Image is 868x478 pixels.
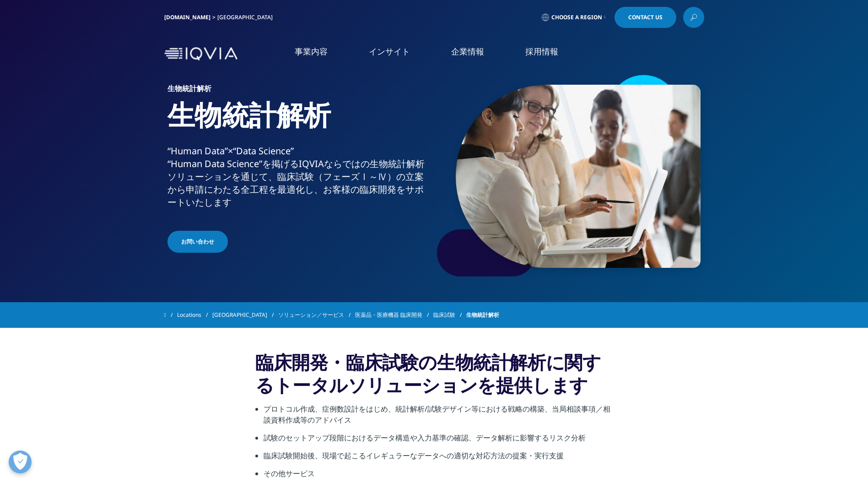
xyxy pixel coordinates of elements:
[451,46,484,57] a: 企業情報
[295,46,328,57] a: 事業内容
[212,307,278,323] a: [GEOGRAPHIC_DATA]
[167,145,431,214] p: “Human Data”×“Data Science” “Human Data Science”を掲げるIQVIAならではの生物統計解析ソリューションを通じて、臨床試験（フェーズⅠ～Ⅳ）の立案か...
[433,307,466,323] a: 臨床試験
[167,231,228,253] a: お問い合わせ
[369,46,410,57] a: インサイト
[167,98,431,145] h1: 生物統計解析
[255,351,613,403] h3: 臨床開発・臨床試験の生物統計解析に関するトータルソリューションを提供します
[466,307,499,323] span: 生物統計解析
[525,46,558,57] a: 採用情報
[164,13,210,21] a: [DOMAIN_NAME]
[278,307,355,323] a: ソリューション／サービス
[615,7,676,28] a: Contact Us
[628,15,663,20] span: Contact Us
[9,451,32,473] button: 優先設定センターを開く
[264,432,613,450] li: 試験のセットアップ段階におけるデータ構造や入力基準の確認、データ解析に影響するリスク分析
[456,85,701,268] img: 026_women-reviewing-notes-on-computer.jpg
[264,403,613,432] li: プロトコル作成、症例数設計をはじめ、統計解析/試験デザイン等における戦略の構築、当局相談事項／相談資料作成等のアドバイス
[355,307,433,323] a: 医薬品・医療機器 臨床開発
[551,14,602,21] span: Choose a Region
[181,238,214,246] span: お問い合わせ
[217,14,276,21] div: [GEOGRAPHIC_DATA]
[177,307,212,323] a: Locations
[167,85,431,98] h6: 生物統計解析
[241,32,704,76] nav: Primary
[264,450,613,468] li: 臨床試験開始後、現場で起こるイレギュラーなデータへの適切な対応方法の提案・実行支援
